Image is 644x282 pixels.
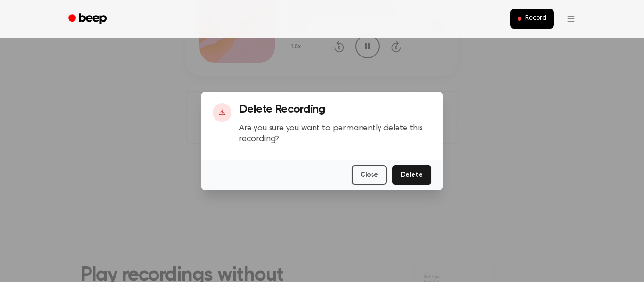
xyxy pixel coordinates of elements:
button: Record [510,9,554,29]
div: ⚠ [213,103,231,122]
button: Open menu [560,8,582,30]
p: Are you sure you want to permanently delete this recording? [239,123,431,145]
button: Delete [392,165,431,185]
a: Beep [62,10,115,28]
span: Record [525,15,546,23]
h3: Delete Recording [239,103,431,116]
button: Close [352,165,387,185]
